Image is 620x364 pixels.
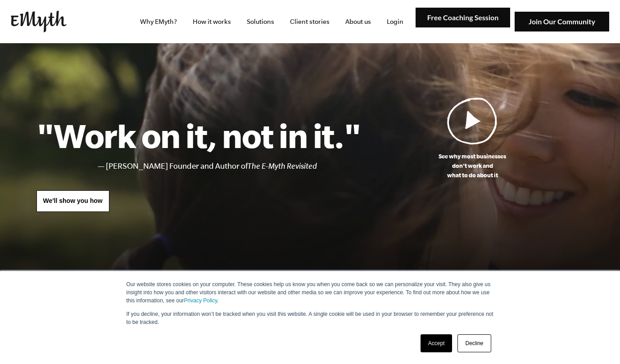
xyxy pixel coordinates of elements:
[421,334,453,352] a: Accept
[248,162,317,171] i: The E-Myth Revisited
[36,190,109,212] a: We'll show you how
[361,97,584,180] a: See why most businessesdon't work andwhat to do about it
[457,334,491,352] a: Decline
[447,97,498,144] img: Play Video
[127,280,494,305] p: Our website stores cookies on your computer. These cookies help us know you when you come back so...
[106,160,361,173] li: [PERSON_NAME] Founder and Author of
[11,11,67,32] img: EMyth
[515,12,609,32] img: Join Our Community
[416,8,510,28] img: Free Coaching Session
[36,116,361,155] h1: "Work on it, not in it."
[43,197,103,204] span: We'll show you how
[184,297,217,304] a: Privacy Policy
[361,152,584,180] p: See why most businesses don't work and what to do about it
[127,310,494,326] p: If you decline, your information won’t be tracked when you visit this website. A single cookie wi...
